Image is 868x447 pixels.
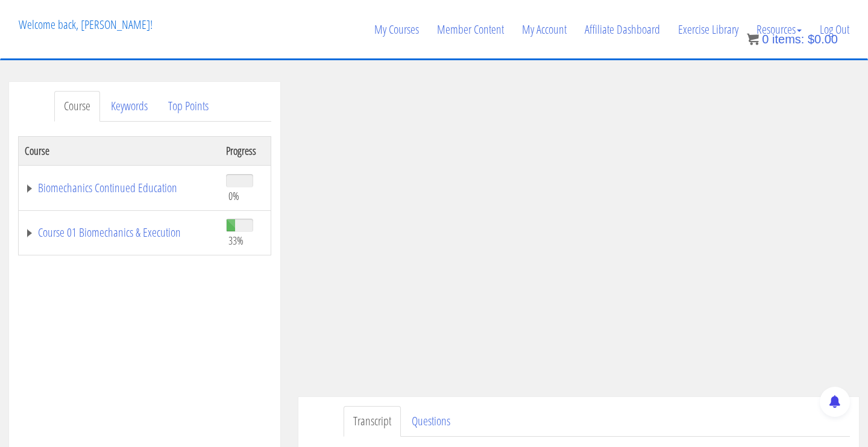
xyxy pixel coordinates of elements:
[10,1,162,49] p: Welcome back, [PERSON_NAME]!
[25,227,214,239] a: Course 01 Biomechanics & Execution
[747,1,811,58] a: Resources
[159,91,218,122] a: Top Points
[402,406,460,437] a: Questions
[54,91,100,122] a: Course
[19,136,221,165] th: Course
[428,1,513,58] a: Member Content
[772,33,804,46] span: items:
[101,91,157,122] a: Keywords
[762,33,769,46] span: 0
[811,1,858,58] a: Log Out
[747,33,759,45] img: icon11.png
[576,1,669,58] a: Affiliate Dashboard
[228,189,239,202] span: 0%
[513,1,576,58] a: My Account
[228,234,244,247] span: 33%
[365,1,428,58] a: My Courses
[220,136,271,165] th: Progress
[25,182,214,194] a: Biomechanics Continued Education
[747,33,838,46] a: 0 items: $0.00
[808,33,838,46] bdi: 0.00
[669,1,747,58] a: Exercise Library
[808,33,814,46] span: $
[344,406,401,437] a: Transcript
